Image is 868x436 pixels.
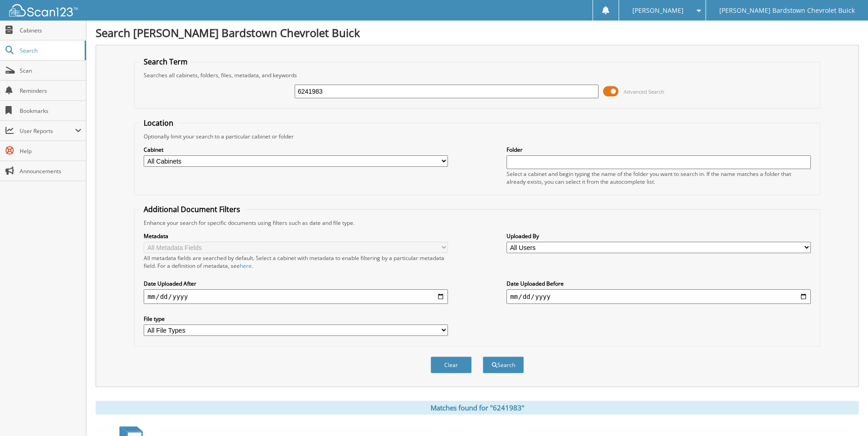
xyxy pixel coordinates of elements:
label: Metadata [144,232,448,240]
span: Reminders [20,87,81,95]
button: Search [483,356,524,373]
label: File type [144,315,448,323]
span: Search [20,47,80,54]
label: Date Uploaded After [144,280,448,287]
div: Enhance your search for specific documents using filters such as date and file type. [139,219,815,227]
span: Help [20,147,81,155]
div: Select a cabinet and begin typing the name of the folder you want to search in. If the name match... [507,170,811,186]
h1: Search [PERSON_NAME] Bardstown Chevrolet Buick [96,25,859,40]
legend: Additional Document Filters [139,204,245,214]
div: Optionally limit your search to a particular cabinet or folder [139,133,815,140]
a: here [240,262,252,270]
span: User Reports [20,127,75,135]
div: All metadata fields are searched by default. Select a cabinet with metadata to enable filtering b... [144,254,448,270]
button: Clear [431,356,472,373]
span: [PERSON_NAME] [632,8,684,13]
legend: Location [139,118,178,128]
span: Scan [20,67,81,74]
div: Searches all cabinets, folders, files, metadata, and keywords [139,71,815,79]
span: [PERSON_NAME] Bardstown Chevrolet Buick [719,8,855,13]
label: Cabinet [144,146,448,154]
span: Cabinets [20,27,81,34]
input: end [507,289,811,304]
label: Date Uploaded Before [507,280,811,287]
span: Bookmarks [20,107,81,115]
legend: Search Term [139,57,192,67]
span: Advanced Search [624,88,664,95]
label: Uploaded By [507,232,811,240]
span: Announcements [20,167,81,175]
img: scan123-logo-white.svg [9,4,78,16]
label: Folder [507,146,811,154]
input: start [144,289,448,304]
div: Matches found for "6241983" [96,401,859,415]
